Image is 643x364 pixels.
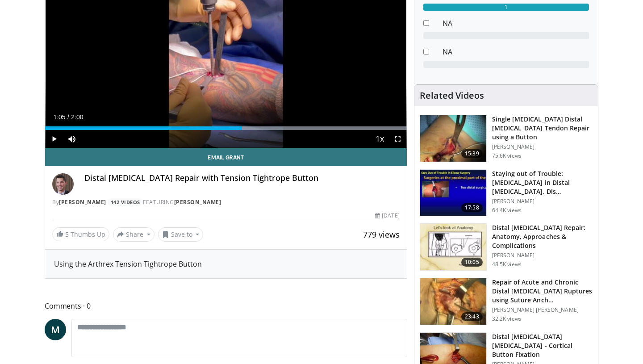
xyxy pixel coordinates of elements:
[420,90,484,101] h4: Related Videos
[420,278,593,325] a: 23:43 Repair of Acute and Chronic Distal [MEDICAL_DATA] Ruptures using Suture Anch… [PERSON_NAME]...
[158,227,204,242] button: Save to
[420,169,593,217] a: 17:58 Staying out of Trouble: [MEDICAL_DATA] in Distal [MEDICAL_DATA], Dis… [PERSON_NAME] 64.4K v...
[54,259,398,269] div: Using the Arthrex Tension Tightrope Button
[461,258,483,267] span: 10:05
[492,223,593,250] h3: Distal [MEDICAL_DATA] Repair: Anatomy, Approaches & Complications
[45,319,66,340] a: M
[420,115,486,162] img: king_0_3.png.150x105_q85_crop-smart_upscale.jpg
[492,198,593,205] p: [PERSON_NAME]
[45,126,407,130] div: Progress Bar
[45,300,407,312] span: Comments 0
[492,152,522,159] p: 75.6K views
[436,18,596,29] dd: NA
[84,173,400,183] h4: Distal [MEDICAL_DATA] Repair with Tension Tightrope Button
[52,198,400,206] div: By FEATURING
[492,207,522,214] p: 64.4K views
[420,224,486,270] img: 90401_0000_3.png.150x105_q85_crop-smart_upscale.jpg
[492,332,593,359] h3: Distal [MEDICAL_DATA] [MEDICAL_DATA] - Cortical Button Fixation
[420,278,486,325] img: bennett_acute_distal_biceps_3.png.150x105_q85_crop-smart_upscale.jpg
[108,198,143,206] a: 142 Videos
[375,212,399,220] div: [DATE]
[45,130,63,148] button: Play
[389,130,407,148] button: Fullscreen
[420,170,486,216] img: Q2xRg7exoPLTwO8X4xMDoxOjB1O8AjAz_1.150x105_q85_crop-smart_upscale.jpg
[67,113,69,121] span: /
[423,4,589,11] div: 1
[492,306,593,314] p: [PERSON_NAME] [PERSON_NAME]
[461,312,483,321] span: 23:43
[65,230,69,238] span: 5
[52,173,74,195] img: Avatar
[71,113,83,121] span: 2:00
[492,169,593,196] h3: Staying out of Trouble: [MEDICAL_DATA] in Distal [MEDICAL_DATA], Dis…
[420,115,593,162] a: 15:39 Single [MEDICAL_DATA] Distal [MEDICAL_DATA] Tendon Repair using a Button [PERSON_NAME] 75.6...
[492,278,593,305] h3: Repair of Acute and Chronic Distal [MEDICAL_DATA] Ruptures using Suture Anch…
[45,148,407,166] a: Email Grant
[492,261,522,268] p: 48.5K views
[436,46,596,57] dd: NA
[492,143,593,151] p: [PERSON_NAME]
[59,198,106,206] a: [PERSON_NAME]
[371,130,389,148] button: Playback Rate
[63,130,81,148] button: Mute
[113,227,154,242] button: Share
[492,115,593,142] h3: Single [MEDICAL_DATA] Distal [MEDICAL_DATA] Tendon Repair using a Button
[174,198,221,206] a: [PERSON_NAME]
[492,315,522,322] p: 32.2K views
[492,252,593,259] p: [PERSON_NAME]
[363,229,400,240] span: 779 views
[420,223,593,271] a: 10:05 Distal [MEDICAL_DATA] Repair: Anatomy, Approaches & Complications [PERSON_NAME] 48.5K views
[52,227,109,241] a: 5 Thumbs Up
[461,203,483,212] span: 17:58
[53,113,65,121] span: 1:05
[461,149,483,158] span: 15:39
